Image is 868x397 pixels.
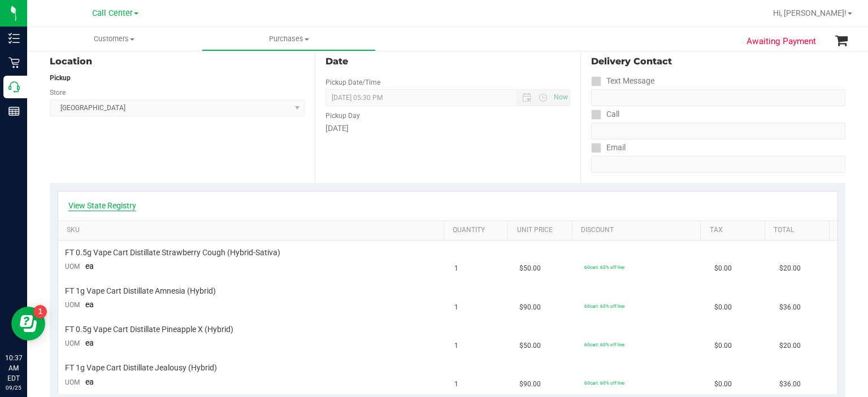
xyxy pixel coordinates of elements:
[517,226,568,235] a: Unit Price
[584,303,624,309] span: 60cart: 60% off line
[454,341,458,351] span: 1
[85,377,94,386] span: ea
[5,353,22,383] p: 10:37 AM EDT
[65,301,80,309] span: UOM
[5,383,22,392] p: 09/25
[325,55,570,68] div: Date
[584,342,624,347] span: 60cart: 60% off line
[65,363,217,373] span: FT 1g Vape Cart Distillate Jealousy (Hybrid)
[92,8,133,18] span: Call Center
[584,264,624,270] span: 60cart: 60% off line
[591,73,654,89] label: Text Message
[8,33,20,44] inline-svg: Inventory
[519,341,541,351] span: $50.00
[519,302,541,313] span: $90.00
[581,226,696,235] a: Discount
[519,379,541,390] span: $90.00
[774,226,824,235] a: Total
[27,27,202,51] a: Customers
[65,263,80,271] span: UOM
[325,77,380,88] label: Pickup Date/Time
[454,379,458,390] span: 1
[50,55,305,68] div: Location
[325,123,570,134] div: [DATE]
[65,247,280,258] span: FT 0.5g Vape Cart Distillate Strawberry Cough (Hybrid-Sativa)
[50,74,71,82] strong: Pickup
[591,123,845,139] input: Format: (999) 999-9999
[65,324,233,335] span: FT 0.5g Vape Cart Distillate Pineapple X (Hybrid)
[27,34,202,44] span: Customers
[779,263,801,274] span: $20.00
[710,226,761,235] a: Tax
[65,378,80,386] span: UOM
[519,263,541,274] span: $50.00
[8,57,20,68] inline-svg: Retail
[714,263,732,274] span: $0.00
[714,379,732,390] span: $0.00
[85,261,94,271] span: ea
[65,339,80,347] span: UOM
[33,305,47,319] iframe: Resource center unread badge
[779,379,801,390] span: $36.00
[453,226,504,235] a: Quantity
[591,89,845,106] input: Format: (999) 999-9999
[591,106,619,123] label: Call
[202,34,376,44] span: Purchases
[8,106,20,117] inline-svg: Reports
[68,200,136,211] a: View State Registry
[11,307,45,341] iframe: Resource center
[591,55,845,68] div: Delivery Contact
[584,380,624,386] span: 60cart: 60% off line
[67,226,439,235] a: SKU
[747,35,816,48] span: Awaiting Payment
[779,302,801,313] span: $36.00
[65,286,216,296] span: FT 1g Vape Cart Distillate Amnesia (Hybrid)
[325,111,360,121] label: Pickup Day
[714,302,732,313] span: $0.00
[779,341,801,351] span: $20.00
[773,8,847,18] span: Hi, [PERSON_NAME]!
[85,300,94,309] span: ea
[8,81,20,93] inline-svg: Call Center
[50,88,66,98] label: Store
[454,302,458,313] span: 1
[454,263,458,274] span: 1
[591,139,626,156] label: Email
[202,27,376,51] a: Purchases
[714,341,732,351] span: $0.00
[85,338,94,347] span: ea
